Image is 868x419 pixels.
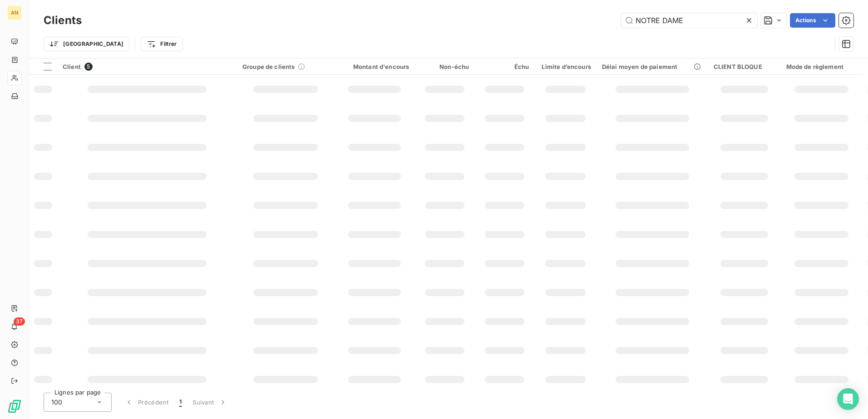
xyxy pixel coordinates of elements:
[174,393,187,412] button: 1
[786,63,857,70] div: Mode de règlement
[141,37,182,51] button: Filtrer
[540,63,591,70] div: Limite d’encours
[790,13,835,28] button: Actions
[7,399,22,414] img: Logo LeanPay
[837,388,859,410] div: Open Intercom Messenger
[63,63,81,70] span: Client
[44,12,82,29] h3: Clients
[84,63,93,71] span: 5
[480,63,529,70] div: Échu
[14,317,25,326] span: 37
[44,37,129,51] button: [GEOGRAPHIC_DATA]
[7,5,22,20] div: AN
[179,398,182,407] span: 1
[420,63,469,70] div: Non-échu
[242,63,295,70] span: Groupe de clients
[602,63,703,70] div: Délai moyen de paiement
[187,393,233,412] button: Suivant
[621,13,757,28] input: Rechercher
[119,393,174,412] button: Précédent
[714,63,775,70] div: CLIENT BLOQUE
[51,398,62,407] span: 100
[340,63,409,70] div: Montant d'encours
